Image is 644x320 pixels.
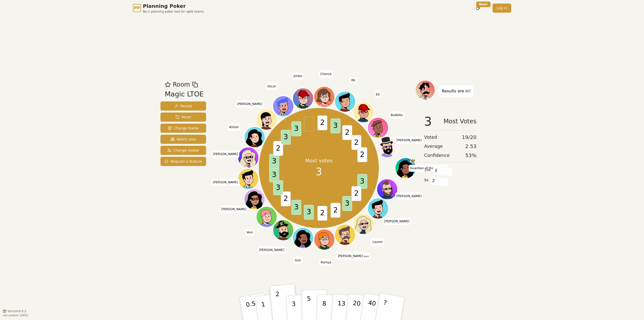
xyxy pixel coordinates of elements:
[236,100,264,107] span: Click to change your name
[266,83,277,90] span: Click to change your name
[174,103,192,109] span: Reveal
[431,176,436,185] span: 2
[304,205,314,220] span: 3
[220,205,248,212] span: Click to change your name
[351,135,361,150] span: 2
[269,154,279,169] span: 3
[465,152,476,159] span: 53 %
[165,159,202,164] span: Request a feature
[342,125,352,140] span: 2
[319,70,333,77] span: Click to change your name
[357,174,367,189] span: 3
[493,4,511,13] a: Log in
[165,80,171,89] button: Add as favourite
[317,206,327,221] span: 2
[294,257,302,264] span: Click to change your name
[305,157,333,164] p: Most votes
[173,80,190,89] span: Room
[175,115,191,120] span: Reset
[165,89,204,99] div: Magic LTOE
[357,147,367,162] span: 2
[433,166,439,175] span: 3
[281,130,291,145] span: 3
[275,291,282,318] p: 2
[160,157,206,166] button: Request a feature
[371,238,384,245] span: Click to change your name
[424,177,429,183] span: 9 x
[442,88,471,95] p: Results are in!
[167,148,199,153] span: Change Avatar
[383,218,411,225] span: Click to change your name
[351,186,361,201] span: 2
[350,77,356,84] span: Click to change your name
[3,309,26,313] button: Version0.9.2
[465,143,476,150] span: 2.53
[317,116,327,130] span: 2
[462,134,476,141] span: 19 / 20
[395,137,423,144] span: Click to change your name
[269,167,279,182] span: 3
[331,119,340,133] span: 3
[133,3,204,14] a: PPPlanning PokerNo.1 planning poker tool for agile teams
[3,314,28,317] span: Last updated: [DATE]
[316,164,322,179] span: 3
[424,115,432,127] span: 3
[168,126,199,131] span: Change Name
[424,134,437,141] span: Voted
[331,203,340,218] span: 2
[160,113,206,122] button: Reset
[273,180,283,195] span: 3
[143,3,204,10] span: Planning Poker
[134,5,140,11] span: PP
[337,253,370,260] span: Click to change your name
[409,165,448,172] span: Click to change your name
[160,146,206,155] button: Change Avatar
[160,135,206,144] button: Watch only
[160,101,206,111] button: Reveal
[375,91,381,98] span: Click to change your name
[171,137,196,142] span: Watch only
[444,115,476,127] span: Most Votes
[363,255,369,258] span: (you)
[291,200,301,215] span: 3
[335,225,355,244] button: Click to change your avatar
[212,151,239,158] span: Click to change your name
[212,179,239,186] span: Click to change your name
[143,10,204,14] span: No.1 planning poker tool for agile teams
[395,192,423,199] span: Click to change your name
[319,259,333,266] span: Click to change your name
[424,167,431,173] span: 10 x
[424,143,443,150] span: Average
[410,158,415,164] span: Guardian of the Backlog is the host
[281,192,291,206] span: 2
[389,111,404,118] span: Click to change your name
[228,124,240,131] span: Click to change your name
[245,229,254,236] span: Click to change your name
[258,246,286,253] span: Click to change your name
[342,196,352,211] span: 3
[8,309,26,313] span: Version 0.9.2
[273,141,283,156] span: 2
[476,2,491,7] div: New!
[473,4,482,13] button: New!
[160,124,206,133] button: Change Name
[292,73,303,80] span: Click to change your name
[424,152,450,159] span: Confidence
[291,121,301,136] span: 3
